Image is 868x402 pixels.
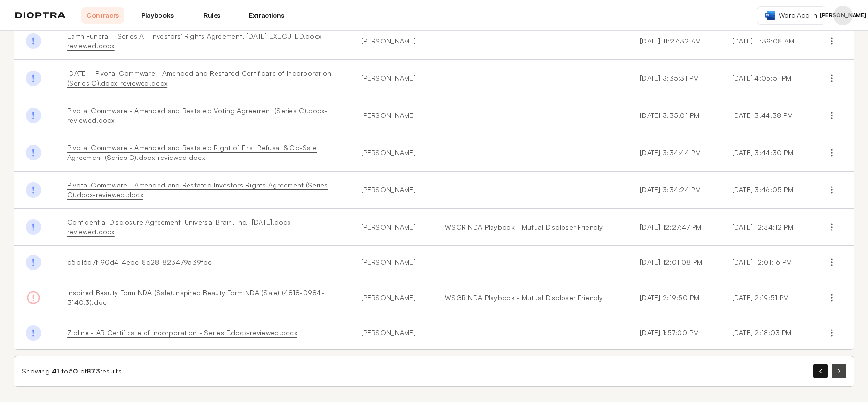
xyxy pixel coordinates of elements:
td: [DATE] 12:01:08 PM [628,246,720,279]
a: Zipline - AR Certificate of Incorporation - Series F.docx-reviewed.docx [67,329,297,337]
td: [PERSON_NAME] [349,23,433,60]
td: [DATE] 3:34:44 PM [628,134,720,172]
span: Inspired Beauty Form NDA (Sale).Inspired Beauty Form NDA (Sale) (4818-0984-3140.3).doc [67,288,324,306]
a: Contracts [81,7,124,24]
img: Done [26,219,41,235]
img: Done [26,33,41,49]
td: [DATE] 3:46:05 PM [721,172,812,209]
a: WSGR NDA Playbook - Mutual Discloser Friendly [445,293,617,302]
button: Next [832,364,846,378]
div: Showing to of results [22,366,122,376]
a: Pivotal Commware - Amended and Restated Voting Agreement (Series C).docx-reviewed.docx [67,106,327,124]
td: [DATE] 12:34:12 PM [721,209,812,246]
span: 873 [87,367,100,375]
td: [DATE] 3:35:31 PM [628,60,720,97]
div: Julia Anderson [833,6,853,25]
td: [DATE] 2:18:03 PM [721,316,812,350]
a: WSGR NDA Playbook - Mutual Discloser Friendly [445,222,617,232]
a: d5b16d7f-90d4-4ebc-8c28-823479a39fbc [67,258,212,266]
td: [DATE] 3:44:30 PM [721,134,812,172]
a: Earth Funeral - Series A - Investors' Rights Agreement, [DATE] EXECUTED.docx-reviewed.docx [67,32,325,50]
a: Extractions [245,7,288,24]
td: [DATE] 12:01:16 PM [721,246,812,279]
td: [PERSON_NAME] [349,60,433,97]
img: Done [26,182,41,198]
img: word [765,11,775,20]
td: [DATE] 1:57:00 PM [628,316,720,350]
img: Done [26,145,41,160]
td: [DATE] 3:35:01 PM [628,97,720,134]
td: [PERSON_NAME] [349,246,433,279]
img: logo [15,12,66,19]
a: [DATE] - Pivotal Commware - Amended and Restated Certificate of Incorporation (Series C).docx-rev... [67,69,332,87]
td: [DATE] 3:34:24 PM [628,172,720,209]
a: Pivotal Commware - Amended and Restated Right of First Refusal & Co-Sale Agreement (Series C).doc... [67,144,317,161]
span: 41 [52,367,59,375]
a: Word Add-in [757,6,825,25]
a: Confidential Disclosure Agreement_Universal Brain, Inc._[DATE].docx-reviewed.docx [67,218,293,236]
td: [PERSON_NAME] [349,97,433,134]
td: [PERSON_NAME] [349,279,433,316]
a: Pivotal Commware - Amended and Restated Investors Rights Agreement (Series C).docx-reviewed.docx [67,181,328,199]
a: Playbooks [136,7,179,24]
img: Done [26,255,41,270]
td: [PERSON_NAME] [349,209,433,246]
span: 50 [69,367,78,375]
td: [DATE] 3:44:38 PM [721,97,812,134]
td: [DATE] 4:05:51 PM [721,60,812,97]
span: [PERSON_NAME] [820,12,866,19]
td: [DATE] 11:39:08 AM [721,23,812,60]
td: [PERSON_NAME] [349,134,433,172]
td: [PERSON_NAME] [349,172,433,209]
button: Profile menu [833,6,853,25]
td: [PERSON_NAME] [349,316,433,350]
img: Done [26,108,41,123]
img: Done [26,71,41,86]
td: [DATE] 2:19:51 PM [721,279,812,316]
td: [DATE] 11:27:32 AM [628,23,720,60]
a: Rules [190,7,233,24]
button: Previous [813,364,828,378]
span: Word Add-in [779,11,817,20]
img: Done [26,325,41,341]
td: [DATE] 12:27:47 PM [628,209,720,246]
td: [DATE] 2:19:50 PM [628,279,720,316]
